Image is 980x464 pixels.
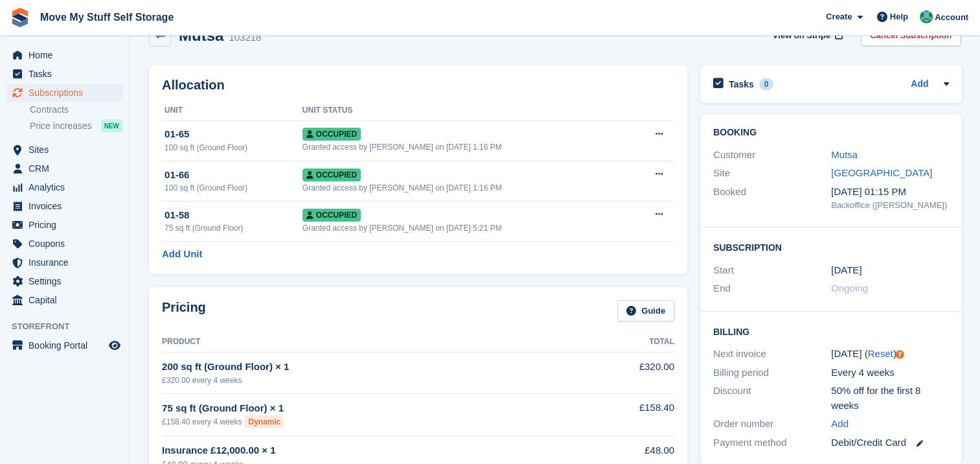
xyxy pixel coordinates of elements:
div: 103218 [229,30,261,45]
td: £320.00 [578,353,674,393]
div: 50% off for the first 8 weeks [831,384,949,413]
div: 01-58 [165,208,302,223]
div: Billing period [713,365,831,380]
div: 75 sq ft (Ground Floor) × 1 [162,401,578,416]
a: menu [6,291,122,309]
span: Account [935,11,968,24]
span: Booking Portal [28,336,106,354]
span: View on Stripe [773,29,830,42]
a: Move My Stuff Self Storage [35,6,179,28]
a: Add [831,417,849,432]
div: Granted access by [PERSON_NAME] on [DATE] 1:16 PM [302,141,630,153]
a: Reset [868,348,893,359]
div: Granted access by [PERSON_NAME] on [DATE] 1:16 PM [302,182,630,194]
img: Dan [920,10,933,23]
a: Cancel Subscription [861,25,961,46]
div: Start [713,263,831,278]
span: Home [28,46,106,64]
div: Dynamic [244,415,284,428]
a: menu [6,235,122,253]
span: Sites [28,141,106,159]
a: menu [6,46,122,64]
div: Site [713,166,831,181]
div: Customer [713,148,831,163]
span: Invoices [28,197,106,215]
a: Contracts [30,104,122,116]
a: Add Unit [162,247,202,262]
div: Discount [713,384,831,413]
h2: Booking [713,128,949,138]
div: Next invoice [713,347,831,362]
span: Occupied [302,128,361,141]
time: 2025-08-23 00:00:00 UTC [831,263,861,278]
td: £158.40 [578,393,674,435]
span: Coupons [28,235,106,253]
div: 01-66 [165,168,302,183]
div: Debit/Credit Card [831,435,949,450]
span: Pricing [28,216,106,234]
div: £158.40 every 4 weeks [162,415,578,428]
div: [DATE] 01:15 PM [831,185,949,200]
span: Price increases [30,120,92,132]
div: Backoffice ([PERSON_NAME]) [831,199,949,212]
a: View on Stripe [768,25,846,46]
div: 200 sq ft (Ground Floor) × 1 [162,360,578,375]
div: End [713,281,831,296]
th: Unit [162,100,302,121]
span: Capital [28,291,106,309]
div: Every 4 weeks [831,365,949,380]
h2: Allocation [162,78,674,93]
span: Create [826,10,852,23]
a: menu [6,336,122,354]
span: Occupied [302,209,361,222]
a: menu [6,141,122,159]
span: Settings [28,272,106,290]
div: 01-65 [165,127,302,142]
a: Add [911,77,928,92]
div: 100 sq ft (Ground Floor) [165,182,302,194]
div: Payment method [713,435,831,450]
a: menu [6,178,122,196]
span: Subscriptions [28,84,106,102]
div: £320.00 every 4 weeks [162,375,578,386]
a: menu [6,84,122,102]
h2: Subscription [713,240,949,253]
img: stora-icon-8386f47178a22dfd0bd8f6a31ec36ba5ce8667c1dd55bd0f319d3a0aa187defe.svg [10,8,30,27]
span: Analytics [28,178,106,196]
a: Preview store [107,338,122,353]
h2: Pricing [162,300,206,321]
div: [DATE] ( ) [831,347,949,362]
div: 100 sq ft (Ground Floor) [165,142,302,154]
a: Price increases NEW [30,119,122,133]
span: Storefront [12,320,129,333]
a: [GEOGRAPHIC_DATA] [831,167,932,178]
a: menu [6,65,122,83]
th: Total [578,332,674,353]
span: CRM [28,159,106,178]
div: Tooltip anchor [894,349,906,360]
h2: Billing [713,325,949,338]
a: Guide [617,300,674,321]
div: NEW [101,119,122,132]
div: Granted access by [PERSON_NAME] on [DATE] 5:21 PM [302,222,630,234]
h2: Mutsa [179,27,223,44]
div: 0 [759,78,774,90]
div: Order number [713,417,831,432]
span: Occupied [302,168,361,181]
a: menu [6,197,122,215]
h2: Tasks [729,78,754,90]
div: 75 sq ft (Ground Floor) [165,222,302,234]
div: Insurance £12,000.00 × 1 [162,443,578,458]
th: Product [162,332,578,353]
div: Booked [713,185,831,212]
a: menu [6,159,122,178]
a: menu [6,272,122,290]
th: Unit Status [302,100,630,121]
a: Mutsa [831,149,858,160]
a: menu [6,216,122,234]
span: Insurance [28,253,106,272]
span: Help [890,10,908,23]
span: Tasks [28,65,106,83]
a: menu [6,253,122,272]
span: Ongoing [831,283,868,294]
